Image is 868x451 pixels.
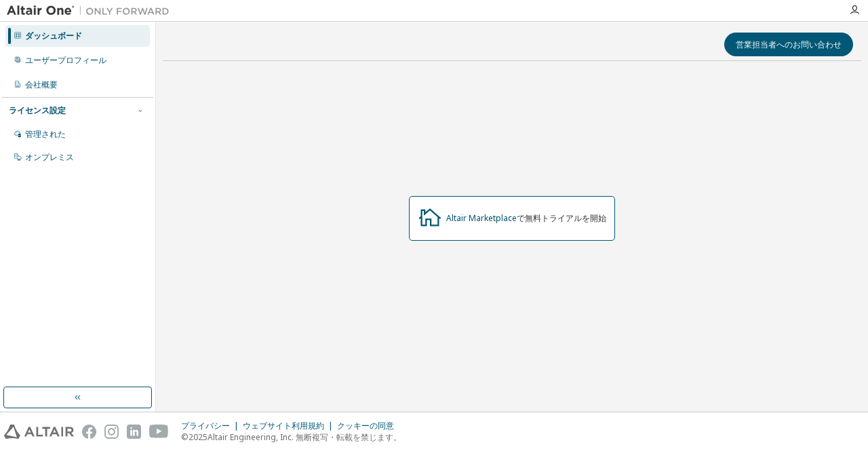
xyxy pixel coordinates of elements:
font: オンプレミス [25,151,74,163]
font: 会社概要 [25,79,58,90]
a: Altair Marketplace [446,212,517,224]
font: ユーザープロフィール [25,54,106,66]
font: ダッシュボード [25,30,82,41]
img: linkedin.svg [127,425,141,439]
font: ライセンス設定 [9,104,66,116]
font: ウェブサイト利用規約 [243,420,324,431]
button: 営業担当者へのお問い合わせ [724,33,853,56]
font: © [181,431,189,443]
img: アルタイルワン [7,4,176,18]
font: 2025 [189,431,208,443]
font: 営業担当者へのお問い合わせ [736,39,842,50]
img: facebook.svg [82,425,96,439]
font: 管理された [25,128,66,140]
font: クッキーの同意 [337,420,394,431]
font: で無料トライアルを開始 [517,212,606,224]
img: instagram.svg [104,425,119,439]
img: youtube.svg [149,425,169,439]
font: プライバシー [181,420,230,431]
img: altair_logo.svg [4,425,74,439]
font: Altair Engineering, Inc. 無断複写・転載を禁じます。 [208,431,401,443]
